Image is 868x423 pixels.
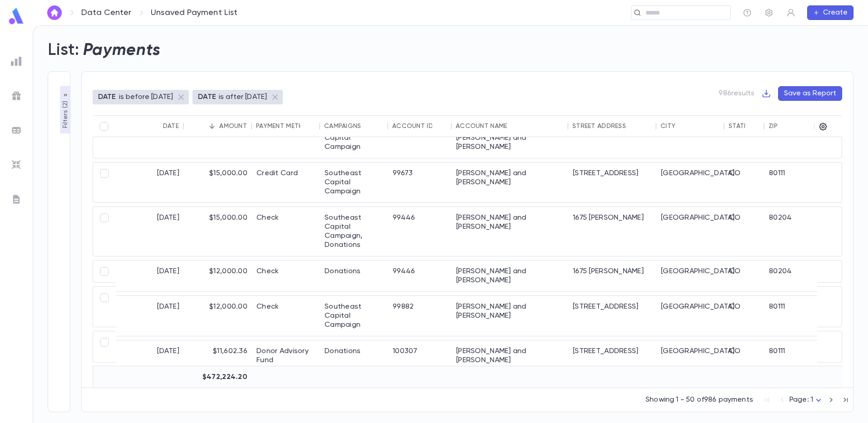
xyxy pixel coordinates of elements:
[452,118,568,158] div: [PERSON_NAME] Fund, [PERSON_NAME] and [PERSON_NAME]
[320,162,388,202] div: Southeast Capital Campaign
[568,162,656,202] div: [STREET_ADDRESS]
[764,296,833,336] div: 80111
[81,8,131,18] a: Data Center
[769,123,778,130] div: Zip
[61,99,70,128] p: Filters ( 2 )
[568,296,656,336] div: [STREET_ADDRESS]
[388,118,452,158] div: 151448
[789,393,824,407] div: Page: 1
[452,296,568,336] div: [PERSON_NAME] and [PERSON_NAME]
[252,118,320,158] div: Check
[184,366,252,388] div: $472,224.20
[116,207,184,256] div: [DATE]
[184,207,252,256] div: $15,000.00
[719,89,755,98] p: 986 results
[60,86,71,134] button: Filters (2)
[320,207,388,256] div: Southeast Capital Campaign, Donations
[252,207,320,256] div: Check
[116,261,184,291] div: [DATE]
[656,296,725,336] div: [GEOGRAPHIC_DATA]
[252,162,320,202] div: Credit Card
[184,261,252,291] div: $12,000.00
[11,56,22,67] img: reports_grey.c525e4749d1bce6a11f5fe2a8de1b229.svg
[320,340,388,371] div: Donations
[116,162,184,202] div: [DATE]
[388,261,452,291] div: 99446
[301,119,315,133] button: Sort
[192,90,283,104] div: DATEis after [DATE]
[507,119,522,133] button: Sort
[452,162,568,202] div: [PERSON_NAME] and [PERSON_NAME]
[725,207,764,256] div: CO
[11,125,22,136] img: batches_grey.339ca447c9d9533ef1741baa751efc33.svg
[11,90,22,101] img: campaigns_grey.99e729a5f7ee94e3726e6486bddda8f1.svg
[151,8,238,18] p: Unsaved Payment List
[725,296,764,336] div: CO
[205,119,219,133] button: Sort
[388,296,452,336] div: 99882
[324,123,361,130] div: Campaigns
[116,340,184,371] div: [DATE]
[49,9,60,16] img: home_white.a664292cf8c1dea59945f0da9f25487c.svg
[320,118,388,158] div: Southeast Capital Campaign
[656,118,725,158] div: [GEOGRAPHIC_DATA]
[320,261,388,291] div: Donations
[11,159,22,170] img: imports_grey.530a8a0e642e233f2baf0ef88e8c9fcb.svg
[568,340,656,371] div: [STREET_ADDRESS]
[116,118,184,158] div: [DATE]
[764,118,833,158] div: 90010
[764,261,833,291] div: 80204
[83,40,161,60] h2: Payments
[219,123,247,130] div: Amount
[568,261,656,291] div: 1675 [PERSON_NAME]
[789,396,813,403] span: Page: 1
[256,123,313,130] div: Payment Method
[764,207,833,256] div: 80204
[452,261,568,291] div: [PERSON_NAME] and [PERSON_NAME]
[568,118,656,158] div: [STREET_ADDRESS]
[361,119,376,133] button: Sort
[252,261,320,291] div: Check
[116,296,184,336] div: [DATE]
[432,119,447,133] button: Sort
[184,162,252,202] div: $15,000.00
[48,40,79,60] h2: List:
[807,5,853,20] button: Create
[198,93,216,102] p: DATE
[320,296,388,336] div: Southeast Capital Campaign
[656,261,725,291] div: [GEOGRAPHIC_DATA]
[764,162,833,202] div: 80111
[388,207,452,256] div: 99446
[98,93,116,102] p: DATE
[725,118,764,158] div: CA
[676,119,690,133] button: Sort
[252,340,320,371] div: Donor Advisory Fund
[626,119,641,133] button: Sort
[764,340,833,371] div: 80111
[93,90,189,104] div: DATEis before [DATE]
[725,261,764,291] div: CO
[7,7,25,25] img: logo
[148,119,163,133] button: Sort
[119,93,173,102] p: is before [DATE]
[646,395,753,404] p: Showing 1 - 50 of 986 payments
[219,93,267,102] p: is after [DATE]
[11,194,22,205] img: letters_grey.7941b92b52307dd3b8a917253454ce1c.svg
[452,207,568,256] div: [PERSON_NAME] and [PERSON_NAME]
[778,86,842,101] button: Save as Report
[656,162,725,202] div: [GEOGRAPHIC_DATA]
[456,123,507,130] div: Account Name
[656,340,725,371] div: [GEOGRAPHIC_DATA]
[388,162,452,202] div: 99673
[725,340,764,371] div: CO
[252,296,320,336] div: Check
[388,340,452,371] div: 100307
[725,162,764,202] div: CO
[656,207,725,256] div: [GEOGRAPHIC_DATA]
[729,123,747,130] div: State
[184,340,252,371] div: $11,602.36
[163,123,179,130] div: Date
[392,123,433,130] div: Account ID
[184,296,252,336] div: $12,000.00
[184,118,252,158] div: $18,000.00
